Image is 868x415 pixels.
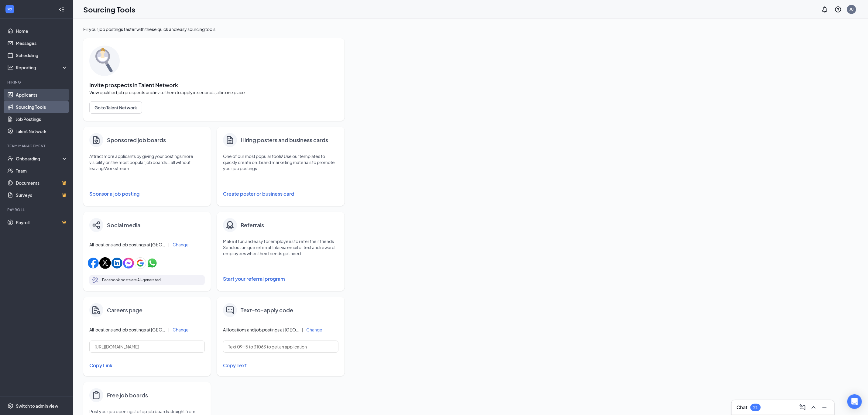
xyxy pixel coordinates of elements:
[7,64,13,70] svg: Analysis
[223,238,338,256] p: Make it fun and easy for employees to refer their friends. Send out unique referral links via ema...
[107,391,148,400] h4: Free job boards
[89,153,205,171] p: Attract more applicants by giving your postings more visibility on the most popular job boards—al...
[810,404,817,411] svg: ChevronUp
[91,135,101,145] img: clipboard
[89,101,338,114] a: Go to Talent Network
[16,49,68,61] a: Scheduling
[7,156,13,162] svg: UserCheck
[168,241,170,248] div: |
[753,405,758,410] div: 21
[241,306,293,314] h4: Text-to-apply code
[809,403,818,412] button: ChevronUp
[16,189,68,201] a: SurveysCrown
[59,6,65,12] svg: Collapse
[147,258,158,269] img: whatsappIcon
[241,136,328,144] h4: Hiring posters and business cards
[173,242,189,247] button: Change
[225,220,235,230] img: badge
[16,37,68,49] a: Messages
[306,328,322,332] button: Change
[799,404,806,411] svg: ComposeMessage
[89,46,120,76] img: sourcing-tools
[835,6,842,13] svg: QuestionInfo
[7,80,67,85] div: Hiring
[241,221,264,229] h4: Referrals
[107,306,142,314] h4: Careers page
[99,257,111,269] img: xIcon
[83,26,345,32] div: Fill your job postings faster with these quick and easy sourcing tools.
[16,89,68,101] a: Applicants
[168,326,170,333] div: |
[223,273,338,285] button: Start your referral program
[302,326,303,333] div: |
[88,258,99,269] img: facebookIcon
[798,403,808,412] button: ComposeMessage
[123,258,134,269] img: facebookMessengerIcon
[821,6,829,13] svg: Notifications
[16,113,68,125] a: Job Postings
[7,403,13,409] svg: Settings
[83,4,135,15] h1: Sourcing Tools
[89,327,165,333] span: All locations and job postings at [GEOGRAPHIC_DATA][PERSON_NAME]
[7,207,67,212] div: Payroll
[16,64,68,70] div: Reporting
[16,156,63,162] div: Onboarding
[820,403,829,412] button: Minimize
[16,101,68,113] a: Sourcing Tools
[225,135,235,145] svg: Document
[849,7,854,12] div: JU
[89,101,142,114] button: Go to Talent Network
[107,136,166,144] h4: Sponsored job boards
[223,360,338,371] button: Copy Text
[223,153,338,171] p: One of our most popular tools! Use our templates to quickly create on-brand marketing materials t...
[7,6,13,12] svg: WorkstreamLogo
[135,257,146,269] img: googleIcon
[847,394,862,409] div: Open Intercom Messenger
[173,328,189,332] button: Change
[89,89,338,95] span: View qualified job prospects and invite them to apply in seconds, all in one place.
[89,360,205,371] button: Copy Link
[92,221,100,229] img: share
[102,277,161,283] p: Facebook posts are AI-generated
[223,327,299,333] span: All locations and job postings at [GEOGRAPHIC_DATA][PERSON_NAME]
[91,390,101,400] img: clipboard
[821,404,828,411] svg: Minimize
[16,216,68,228] a: PayrollCrown
[16,25,68,37] a: Home
[226,306,234,314] img: text
[16,165,68,177] a: Team
[89,188,205,200] button: Sponsor a job posting
[16,403,58,409] div: Switch to admin view
[89,242,165,248] span: All locations and job postings at [GEOGRAPHIC_DATA][PERSON_NAME]
[107,221,140,229] h4: Social media
[112,258,122,269] img: linkedinIcon
[16,177,68,189] a: DocumentsCrown
[223,188,338,200] button: Create poster or business card
[7,143,67,149] div: Team Management
[16,125,68,137] a: Talent Network
[736,404,747,411] h3: Chat
[89,82,338,88] span: Invite prospects in Talent Network
[92,276,99,284] svg: MagicPencil
[92,306,101,314] img: careers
